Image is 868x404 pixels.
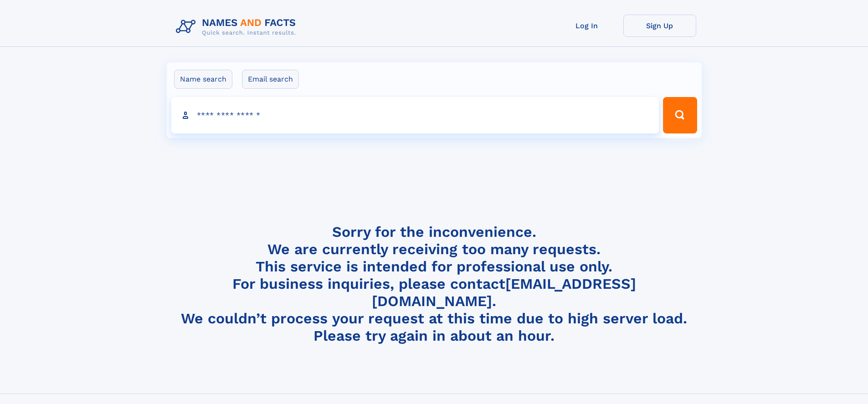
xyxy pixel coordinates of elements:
[550,15,623,37] a: Log In
[171,97,659,133] input: search input
[242,70,299,89] label: Email search
[372,275,636,310] a: [EMAIL_ADDRESS][DOMAIN_NAME]
[663,97,697,133] button: Search Button
[174,70,232,89] label: Name search
[172,15,303,39] img: Logo Names and Facts
[172,223,696,345] h4: Sorry for the inconvenience. We are currently receiving too many requests. This service is intend...
[623,15,696,37] a: Sign Up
